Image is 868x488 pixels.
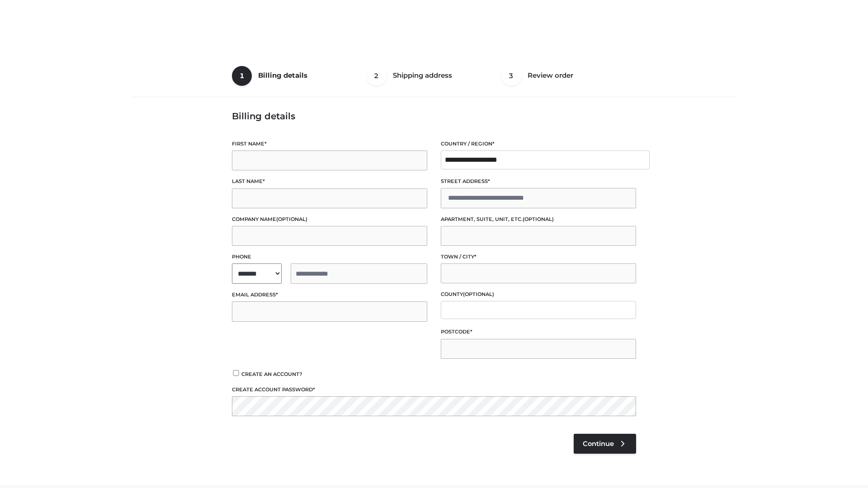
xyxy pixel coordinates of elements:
label: Email address [232,291,427,299]
label: Apartment, suite, unit, etc. [441,215,636,224]
label: Street address [441,177,636,186]
input: Create an account? [232,370,240,376]
span: Continue [583,440,614,448]
span: (optional) [463,291,494,297]
label: Country / Region [441,140,636,148]
label: Company name [232,215,427,224]
span: (optional) [276,216,307,222]
span: (optional) [523,216,554,222]
span: Billing details [258,71,307,80]
label: Phone [232,253,427,261]
span: Shipping address [393,71,452,80]
label: Postcode [441,328,636,336]
label: First name [232,140,427,148]
span: 3 [501,66,521,86]
label: Town / City [441,253,636,261]
label: Create account password [232,385,636,394]
span: 1 [232,66,252,86]
h3: Billing details [232,111,636,122]
label: Last name [232,177,427,186]
a: Continue [574,434,636,454]
span: Review order [528,71,573,80]
span: Create an account? [241,371,302,377]
label: County [441,290,636,299]
span: 2 [367,66,387,86]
